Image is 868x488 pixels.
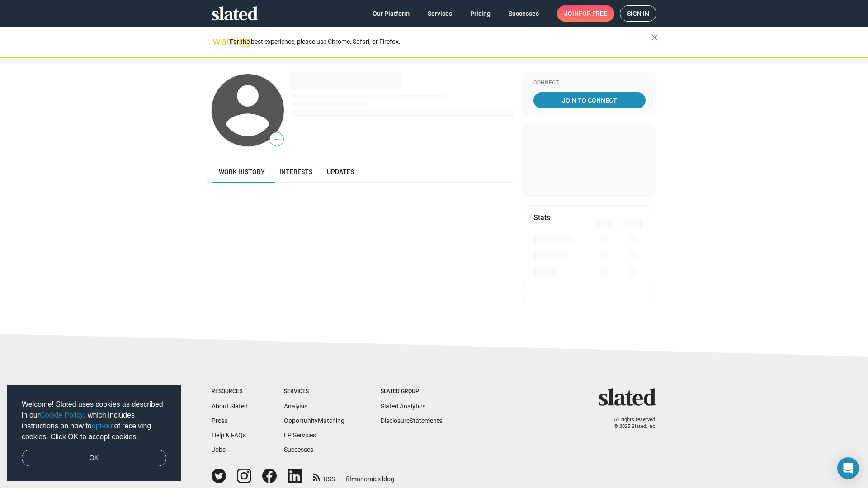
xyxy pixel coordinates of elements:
[381,403,425,410] a: Slated Analytics
[284,388,344,395] div: Services
[22,450,166,467] a: dismiss cookie message
[346,468,394,483] a: filmonomics blog
[327,168,354,175] span: Updates
[22,399,166,442] span: Welcome! Slated uses cookies as described in our , which includes instructions on how to of recei...
[212,161,272,183] a: Work history
[212,36,223,47] mat-icon: warning
[230,36,651,48] div: For the best experience, please use Chrome, Safari, or Firefox.
[463,5,498,22] a: Pricing
[40,411,84,419] a: Cookie Policy
[649,32,660,43] mat-icon: close
[428,5,452,22] span: Services
[557,5,614,22] a: Joinfor free
[533,213,550,222] mat-card-title: Stats
[284,403,307,410] a: Analysis
[212,403,248,410] a: About Slated
[533,92,646,108] a: Join To Connect
[284,446,313,453] a: Successes
[365,5,417,22] a: Our Platform
[381,388,442,395] div: Slated Group
[579,5,607,22] span: for free
[313,469,335,483] a: RSS
[7,385,181,481] div: cookieconsent
[212,432,246,439] a: Help & FAQs
[270,134,283,145] span: —
[535,92,644,108] span: Join To Connect
[470,5,491,22] span: Pricing
[212,446,226,453] a: Jobs
[92,422,114,430] a: opt-out
[284,432,316,439] a: EP Services
[279,168,312,175] span: Interests
[509,5,539,22] span: Successes
[219,168,265,175] span: Work history
[284,417,344,424] a: OpportunityMatching
[533,80,646,87] div: Connect
[620,5,656,22] a: Sign in
[564,5,607,22] span: Join
[381,417,442,424] a: DisclosureStatements
[320,161,361,183] a: Updates
[420,5,459,22] a: Services
[501,5,546,22] a: Successes
[212,417,227,424] a: Press
[837,457,859,479] div: Open Intercom Messenger
[373,5,410,22] span: Our Platform
[272,161,320,183] a: Interests
[212,388,248,395] div: Resources
[346,475,357,483] span: film
[604,417,656,430] p: All rights reserved. © 2025 Slated, Inc.
[627,6,649,21] span: Sign in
